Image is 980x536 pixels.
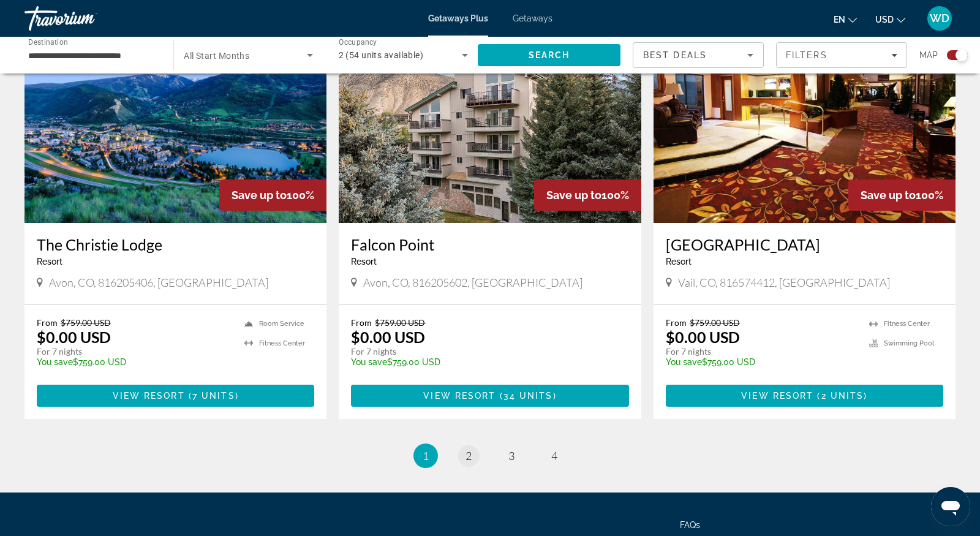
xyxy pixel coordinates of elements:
span: Swimming Pool [884,339,934,347]
span: View Resort [113,391,185,401]
p: $759.00 USD [351,357,616,367]
span: Occupancy [339,38,377,47]
img: The Christie Lodge [24,27,326,223]
span: Map [919,47,938,64]
span: You save [666,357,702,367]
span: ( ) [496,391,556,401]
span: 2 (54 units available) [339,50,424,60]
span: Fitness Center [259,339,305,347]
a: FAQs [680,520,700,530]
span: 4 [551,449,557,462]
p: $0.00 USD [351,328,425,346]
p: For 7 nights [351,346,616,357]
div: 100% [848,179,956,211]
span: Resort [666,257,692,266]
img: Vail Run Resort [654,27,956,223]
input: Select destination [28,48,157,63]
span: Destination [28,37,68,46]
iframe: Button to launch messaging window [931,487,970,526]
p: $759.00 USD [37,357,232,367]
button: Change currency [875,10,905,28]
span: ( ) [185,391,239,401]
span: $759.00 USD [690,317,740,328]
span: 2 units [821,391,864,401]
a: [GEOGRAPHIC_DATA] [666,235,943,254]
p: $759.00 USD [666,357,857,367]
span: 34 units [503,391,553,401]
button: View Resort(2 units) [666,385,943,407]
span: All Start Months [184,51,249,61]
a: Falcon Point [351,235,628,254]
p: $0.00 USD [37,328,111,346]
span: You save [351,357,387,367]
span: View Resort [741,391,813,401]
button: Change language [834,10,857,28]
img: Falcon Point [339,27,641,223]
span: From [351,317,372,328]
p: For 7 nights [37,346,232,357]
span: Avon, CO, 816205602, [GEOGRAPHIC_DATA] [363,276,582,289]
span: View Resort [423,391,496,401]
span: Resort [351,257,377,266]
p: $0.00 USD [666,328,740,346]
span: From [666,317,687,328]
span: Vail, CO, 816574412, [GEOGRAPHIC_DATA] [678,276,890,289]
span: 1 [423,449,429,462]
div: 100% [219,179,326,211]
span: $759.00 USD [61,317,111,328]
span: Avon, CO, 816205406, [GEOGRAPHIC_DATA] [49,276,268,289]
nav: Pagination [24,444,956,468]
p: For 7 nights [666,346,857,357]
a: The Christie Lodge [37,235,314,254]
span: Save up to [546,189,601,202]
mat-select: Sort by [643,48,753,62]
span: Filters [786,50,827,60]
span: Resort [37,257,62,266]
span: Fitness Center [884,320,930,328]
a: Getaways [513,13,552,23]
span: USD [875,15,894,25]
button: User Menu [924,6,956,31]
button: View Resort(34 units) [351,385,628,407]
span: $759.00 USD [375,317,425,328]
button: View Resort(7 units) [37,385,314,407]
span: Save up to [232,189,287,202]
button: Filters [776,42,907,68]
span: en [834,15,845,25]
span: Search [529,50,570,60]
div: 100% [534,179,641,211]
span: You save [37,357,73,367]
span: Save up to [861,189,916,202]
span: ( ) [813,391,867,401]
span: From [37,317,58,328]
span: 7 units [192,391,235,401]
span: Best Deals [643,50,707,60]
span: 2 [466,449,472,462]
span: WD [930,12,949,25]
button: Search [478,44,620,66]
a: Getaways Plus [428,13,488,23]
a: Travorium [24,2,147,34]
span: Room Service [259,320,304,328]
span: 3 [508,449,514,462]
